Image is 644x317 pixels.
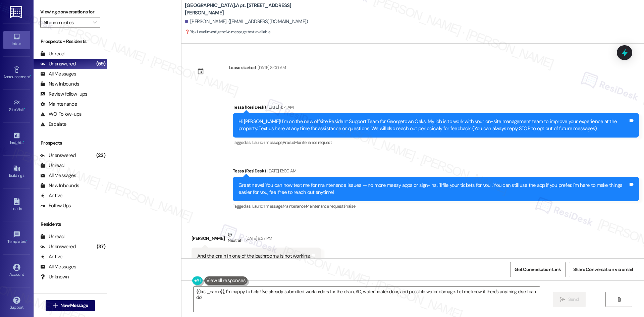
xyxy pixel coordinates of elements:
div: WO Follow-ups [40,111,82,118]
span: Maintenance , [283,203,306,209]
span: • [24,106,25,111]
div: And the drain in one of the bathrooms is not working. [197,253,310,260]
span: Share Conversation via email [573,266,633,273]
div: Unread [40,50,64,57]
div: Prospects [34,140,107,147]
div: Unread [40,162,64,169]
i:  [93,20,97,25]
a: Support [3,295,30,313]
div: Tessa (ResiDesk) [233,104,639,113]
div: Prospects + Residents [34,38,107,45]
span: Launch message , [252,203,283,209]
span: • [23,139,24,144]
strong: ❓ Risk Level: Investigate [185,29,225,35]
img: ResiDesk Logo [10,6,23,18]
span: Maintenance request [294,140,332,145]
div: Unanswered [40,60,76,67]
span: Send [568,296,579,303]
div: Great news! You can now text me for maintenance issues — no more messy apps or sign-ins. I'll fil... [238,182,628,196]
span: Maintenance request , [306,203,344,209]
a: Leads [3,196,30,214]
span: New Message [60,302,88,309]
div: Tagged as: [233,138,639,147]
div: Lease started [229,64,256,71]
span: • [26,238,27,243]
span: : No message text available [185,29,271,36]
div: Review follow-ups [40,91,87,98]
button: Get Conversation Link [510,262,565,277]
button: Send [553,292,586,307]
div: Tessa (ResiDesk) [233,167,639,177]
a: Site Visit • [3,97,30,115]
div: Tagged as: [233,201,639,211]
div: (37) [95,242,107,252]
div: All Messages [40,263,76,270]
div: Active [40,192,63,199]
div: New Inbounds [40,182,79,189]
div: Neutral [226,231,242,245]
div: Unanswered [40,152,76,159]
div: Escalate [40,121,66,128]
textarea: {{first_name}}, I'm happy to help! I've already submitted work orders for the drain, AC, water he... [194,287,540,312]
div: Unread [40,233,64,240]
div: Maintenance [40,101,77,108]
div: [DATE] 4:14 AM [266,104,293,111]
span: • [30,73,31,78]
a: Templates • [3,229,30,247]
div: Follow Ups [40,202,71,209]
div: (22) [95,150,107,161]
b: [GEOGRAPHIC_DATA]: Apt. [STREET_ADDRESS][PERSON_NAME] [185,2,319,16]
div: Unanswered [40,243,76,250]
div: Unknown [40,273,69,280]
a: Insights • [3,130,30,148]
div: All Messages [40,70,76,77]
a: Buildings [3,163,30,181]
i:  [560,297,565,302]
i:  [53,303,58,308]
a: Account [3,262,30,280]
div: [DATE] 8:00 AM [256,64,286,71]
div: [PERSON_NAME]. ([EMAIL_ADDRESS][DOMAIN_NAME]) [185,18,308,25]
input: All communities [43,17,90,28]
div: (59) [95,59,107,69]
span: Get Conversation Link [515,266,561,273]
div: New Inbounds [40,81,79,88]
div: Hi [PERSON_NAME]! I'm on the new offsite Resident Support Team for Georgetown Oaks. My job is to ... [238,118,628,133]
div: Active [40,253,63,260]
div: [DATE] 6:37 PM [244,235,272,242]
span: Praise , [283,140,294,145]
label: Viewing conversations for [40,7,100,17]
a: Inbox [3,31,30,49]
button: New Message [46,300,95,311]
button: Share Conversation via email [569,262,637,277]
div: [PERSON_NAME] [192,231,321,248]
span: Praise [344,203,355,209]
i:  [616,297,622,302]
div: All Messages [40,172,76,179]
div: Residents [34,221,107,228]
div: [DATE] 12:00 AM [266,167,296,174]
span: Launch message , [252,140,283,145]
